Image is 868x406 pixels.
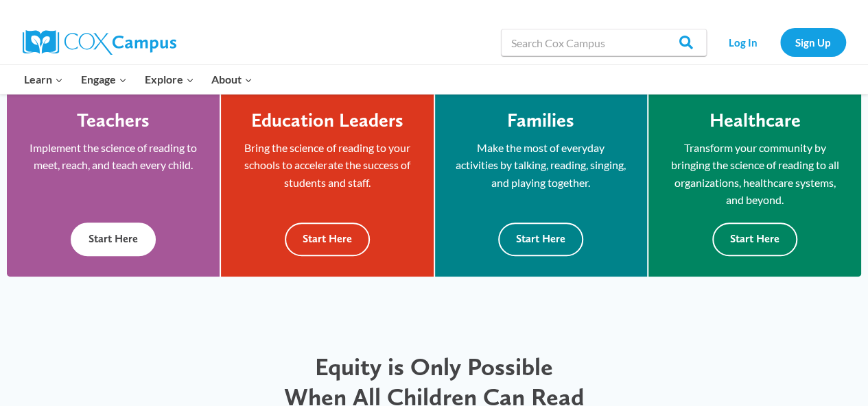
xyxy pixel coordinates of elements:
[202,65,261,94] button: Child menu of About
[72,65,136,94] button: Child menu of Engage
[709,109,800,132] h4: Healthcare
[648,88,861,277] a: Healthcare Transform your community by bringing the science of reading to all organizations, heal...
[16,65,261,94] nav: Primary Navigation
[714,28,773,56] a: Log In
[251,109,403,132] h4: Education Leaders
[71,223,156,256] button: Start Here
[285,223,370,256] button: Start Here
[456,139,626,192] p: Make the most of everyday activities by talking, reading, singing, and playing together.
[23,30,176,55] img: Cox Campus
[669,139,841,209] p: Transform your community by bringing the science of reading to all organizations, healthcare syst...
[435,88,647,277] a: Families Make the most of everyday activities by talking, reading, singing, and playing together....
[780,28,846,56] a: Sign Up
[714,28,846,56] nav: Secondary Navigation
[242,139,412,192] p: Bring the science of reading to your schools to accelerate the success of students and staff.
[498,223,583,256] button: Start Here
[507,109,574,132] h4: Families
[712,223,797,256] button: Start Here
[221,88,433,277] a: Education Leaders Bring the science of reading to your schools to accelerate the success of stude...
[16,65,73,94] button: Child menu of Learn
[77,109,150,132] h4: Teachers
[136,65,203,94] button: Child menu of Explore
[7,88,220,277] a: Teachers Implement the science of reading to meet, reach, and teach every child. Start Here
[27,139,199,174] p: Implement the science of reading to meet, reach, and teach every child.
[501,29,707,56] input: Search Cox Campus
